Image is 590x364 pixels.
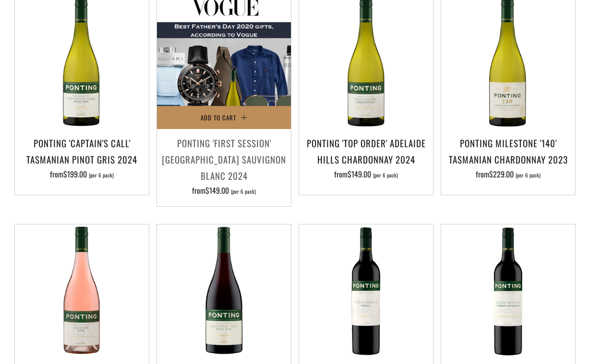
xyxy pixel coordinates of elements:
[334,168,398,180] span: from
[231,189,256,194] span: (per 6 pack)
[373,173,398,178] span: (per 6 pack)
[89,173,114,178] span: (per 6 pack)
[348,168,371,180] span: $149.00
[50,168,114,180] span: from
[205,185,229,196] span: $149.00
[15,135,149,183] a: Ponting 'Captain's Call' Tasmanian Pinot Gris 2024 from$199.00 (per 6 pack)
[299,135,433,183] a: Ponting 'Top Order' Adelaide Hills Chardonnay 2024 from$149.00 (per 6 pack)
[157,106,291,129] button: Add to Cart
[201,113,236,122] span: Add to Cart
[304,135,428,167] h3: Ponting 'Top Order' Adelaide Hills Chardonnay 2024
[157,135,291,195] a: Ponting 'First Session' [GEOGRAPHIC_DATA] Sauvignon Blanc 2024 from$149.00 (per 6 pack)
[489,168,514,180] span: $229.00
[441,135,575,183] a: Ponting Milestone '140' Tasmanian Chardonnay 2023 from$229.00 (per 6 pack)
[516,173,541,178] span: (per 6 pack)
[162,135,286,184] h3: Ponting 'First Session' [GEOGRAPHIC_DATA] Sauvignon Blanc 2024
[20,135,144,167] h3: Ponting 'Captain's Call' Tasmanian Pinot Gris 2024
[192,185,256,196] span: from
[63,168,87,180] span: $199.00
[476,168,541,180] span: from
[446,135,570,167] h3: Ponting Milestone '140' Tasmanian Chardonnay 2023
